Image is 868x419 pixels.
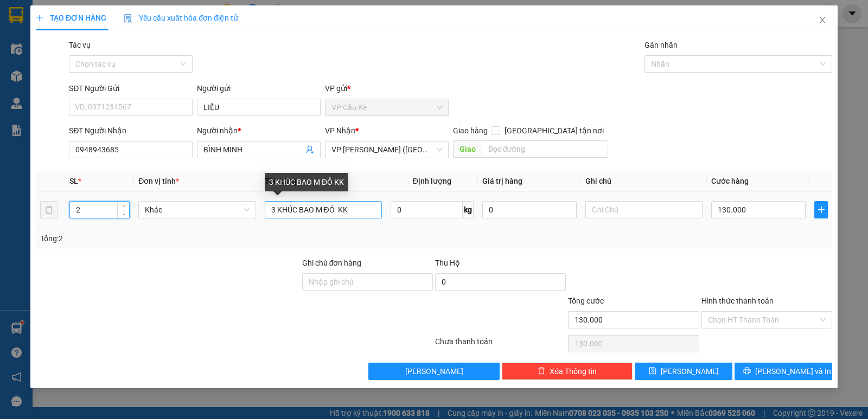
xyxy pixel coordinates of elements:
[500,125,608,137] span: [GEOGRAPHIC_DATA] tận nơi
[463,201,474,218] span: kg
[58,59,124,69] span: [PERSON_NAME]
[331,141,442,158] span: VP Trần Phú (Hàng)
[482,177,522,185] span: Giá trị hàng
[36,14,43,22] span: plus
[145,202,249,218] span: Khác
[69,41,91,49] label: Tác vụ
[4,21,138,42] span: VP [PERSON_NAME] ([GEOGRAPHIC_DATA]) -
[453,140,482,158] span: Giao
[435,259,460,267] span: Thu Hộ
[40,233,336,244] div: Tổng: 2
[302,259,362,267] label: Ghi chú đơn hàng
[30,47,71,57] span: VP Cầu Kè
[743,367,751,376] span: printer
[815,205,827,214] span: plus
[4,70,87,81] span: GIAO:
[644,41,678,49] label: Gán nhãn
[302,273,433,291] input: Ghi chú đơn hàng
[325,82,449,94] div: VP gửi
[4,47,158,57] p: NHẬN:
[36,6,126,16] strong: BIÊN NHẬN GỬI HÀNG
[117,210,129,218] span: Decrease Value
[197,82,321,94] div: Người gửi
[711,177,749,185] span: Cước hàng
[120,211,127,217] span: down
[568,296,604,305] span: Tổng cước
[36,14,106,22] span: TẠO ĐƠN HÀNG
[538,367,545,376] span: delete
[581,171,707,192] th: Ghi chú
[265,201,382,218] input: VD: Bàn, Ghế
[99,31,138,42] span: HỒNG MY
[265,173,348,191] div: 3 KHÚC BAO M ĐỎ KK
[368,363,499,380] button: [PERSON_NAME]
[649,367,656,376] span: save
[661,365,719,377] span: [PERSON_NAME]
[40,201,58,218] button: delete
[635,363,732,380] button: save[PERSON_NAME]
[4,59,124,69] span: 0939041773 -
[69,82,193,94] div: SĐT Người Gửi
[818,16,827,24] span: close
[735,363,832,380] button: printer[PERSON_NAME] và In
[325,126,355,135] span: VP Nhận
[305,145,314,154] span: user-add
[331,99,442,115] span: VP Cầu Kè
[28,70,87,81] span: KO BAO HƯ BỂ
[434,336,567,354] div: Chưa thanh toán
[69,177,78,185] span: SL
[482,140,609,158] input: Dọc đường
[482,201,577,218] input: 0
[814,201,828,218] button: plus
[124,14,132,23] img: icon
[138,177,179,185] span: Đơn vị tính
[4,21,158,42] p: GỬI:
[585,201,703,218] input: Ghi Chú
[117,202,129,210] span: Increase Value
[755,365,831,377] span: [PERSON_NAME] và In
[807,5,838,36] button: Close
[550,365,597,377] span: Xóa Thông tin
[405,365,463,377] span: [PERSON_NAME]
[413,177,451,185] span: Định lượng
[453,126,488,135] span: Giao hàng
[701,296,774,305] label: Hình thức thanh toán
[197,125,321,137] div: Người nhận
[124,14,238,22] span: Yêu cầu xuất hóa đơn điện tử
[69,125,193,137] div: SĐT Người Nhận
[502,363,633,380] button: deleteXóa Thông tin
[120,203,127,210] span: up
